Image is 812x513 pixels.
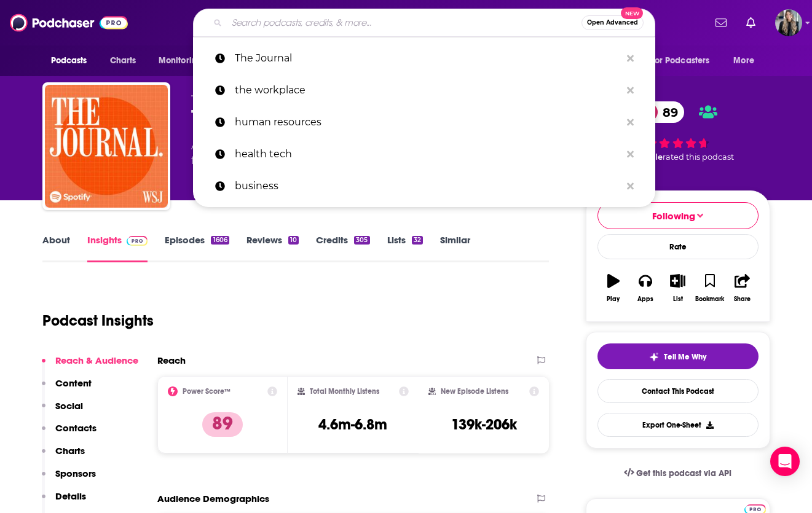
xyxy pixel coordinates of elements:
[51,52,87,69] span: Podcasts
[387,234,423,262] a: Lists32
[775,9,802,36] span: Logged in as MaggieWard
[734,296,751,303] div: Share
[42,354,138,377] button: Reach & Audience
[42,49,103,72] button: open menu
[652,210,695,222] span: Following
[597,234,759,259] div: Rate
[770,447,800,476] div: Open Intercom Messenger
[412,236,423,245] div: 32
[110,52,136,69] span: Charts
[227,13,581,33] input: Search podcasts, credits, & more...
[581,15,644,30] button: Open AdvancedNew
[741,12,760,33] a: Show notifications dropdown
[55,354,138,366] p: Reach & Audience
[288,236,299,245] div: 10
[310,387,379,396] h2: Total Monthly Listens
[629,266,661,310] button: Apps
[650,101,684,123] span: 89
[354,236,369,245] div: 305
[638,101,684,123] a: 89
[621,7,643,19] span: New
[165,234,229,262] a: Episodes1606
[775,9,802,36] button: Show profile menu
[102,49,144,72] a: Charts
[235,106,621,138] p: human resources
[127,236,148,246] img: Podchaser Pro
[725,49,770,72] button: open menu
[211,236,229,245] div: 1606
[597,343,759,369] button: tell me why sparkleTell Me Why
[193,170,655,202] a: business
[663,152,734,162] span: rated this podcast
[440,234,470,262] a: Similar
[202,412,243,437] p: 89
[42,400,83,423] button: Social
[587,20,638,26] span: Open Advanced
[636,468,731,479] span: Get this podcast via API
[637,296,653,303] div: Apps
[316,234,369,262] a: Credits305
[235,74,621,106] p: the workplace
[42,311,154,330] h1: Podcast Insights
[42,445,85,468] button: Charts
[614,458,742,488] a: Get this podcast via API
[42,490,86,513] button: Details
[318,415,387,434] h3: 4.6m-6.8m
[649,352,659,362] img: tell me why sparkle
[661,266,693,310] button: List
[597,379,759,403] a: Contact This Podcast
[42,377,92,400] button: Content
[651,52,710,69] span: For Podcasters
[10,11,128,34] img: Podchaser - Follow, Share and Rate Podcasts
[193,138,655,170] a: health tech
[45,85,168,208] img: The Journal.
[597,413,759,437] button: Export One-Sheet
[191,139,446,168] div: A daily podcast
[235,42,621,74] p: The Journal
[235,138,621,170] p: health tech
[55,377,92,389] p: Content
[55,400,83,412] p: Social
[664,352,706,362] span: Tell Me Why
[42,468,96,490] button: Sponsors
[55,490,86,502] p: Details
[157,493,269,504] h2: Audience Demographics
[157,354,186,366] h2: Reach
[711,12,731,33] a: Show notifications dropdown
[673,296,683,303] div: List
[193,74,655,106] a: the workplace
[193,42,655,74] a: The Journal
[55,468,96,479] p: Sponsors
[643,49,728,72] button: open menu
[87,234,148,262] a: InsightsPodchaser Pro
[597,266,629,310] button: Play
[159,52,202,69] span: Monitoring
[55,445,85,456] p: Charts
[695,296,724,303] div: Bookmark
[775,9,802,36] img: User Profile
[246,234,299,262] a: Reviews10
[150,49,218,72] button: open menu
[193,9,655,37] div: Search podcasts, credits, & more...
[191,154,446,168] span: featuring
[694,266,726,310] button: Bookmark
[733,52,754,69] span: More
[441,387,508,396] h2: New Episode Listens
[235,170,621,202] p: business
[191,93,404,105] span: The Wall Street Journal & Spotify Studios
[42,234,70,262] a: About
[42,422,97,445] button: Contacts
[451,415,517,434] h3: 139k-206k
[607,296,620,303] div: Play
[586,93,770,170] div: 89 25 peoplerated this podcast
[183,387,231,396] h2: Power Score™
[597,202,759,229] button: Following
[55,422,97,434] p: Contacts
[193,106,655,138] a: human resources
[726,266,758,310] button: Share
